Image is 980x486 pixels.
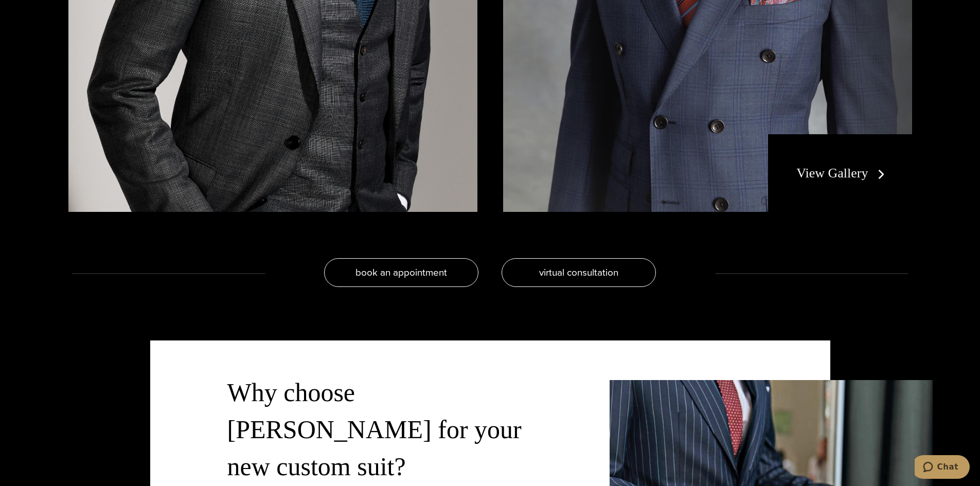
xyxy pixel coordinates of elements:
[227,374,543,485] h3: Why choose [PERSON_NAME] for your new custom suit?
[539,265,618,280] span: virtual consultation
[355,265,447,280] span: book an appointment
[502,258,656,287] a: virtual consultation
[796,166,888,181] a: View Gallery
[324,258,478,287] a: book an appointment
[915,455,970,481] iframe: Opens a widget where you can chat to one of our agents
